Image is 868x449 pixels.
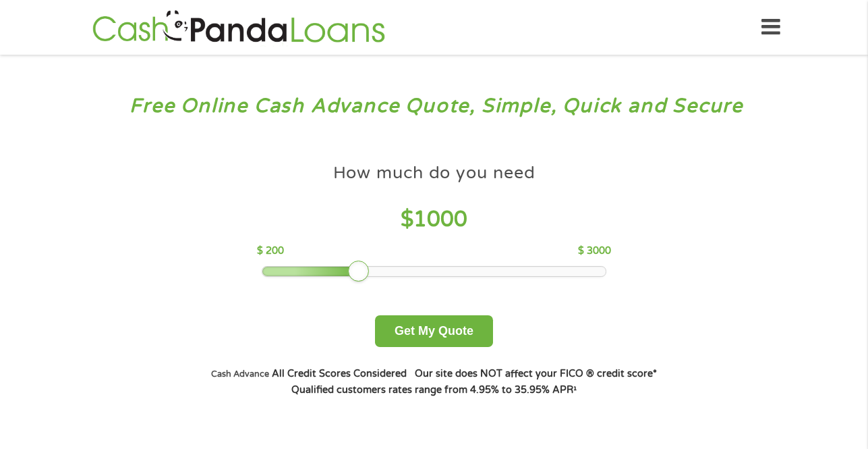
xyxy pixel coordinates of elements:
[211,369,269,379] strong: Cash Advance
[375,315,493,347] button: Get My Quote
[415,368,657,379] strong: Our site does NOT affect your FICO ® credit score*
[333,162,536,184] h4: How much do you need
[291,384,577,396] strong: Qualified customers rates range from 4.95% to 35.95% APR¹
[88,8,389,47] img: GetLoanNow Logo
[272,368,407,379] strong: All Credit Scores Considered
[578,244,611,259] p: $ 3000
[257,206,611,234] h4: $
[39,94,830,119] h3: Free Online Cash Advance Quote, Simple, Quick and Secure
[413,207,467,232] span: 1000
[257,244,284,259] p: $ 200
